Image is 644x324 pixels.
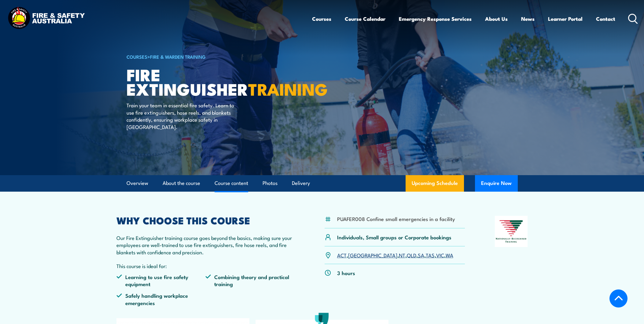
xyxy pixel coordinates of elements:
p: 3 hours [337,269,355,276]
a: Delivery [292,175,310,191]
li: Combining theory and practical training [205,273,295,288]
a: TAS [426,251,435,259]
a: SA [418,251,424,259]
a: Learner Portal [548,11,583,27]
a: [GEOGRAPHIC_DATA] [348,251,397,259]
a: Contact [596,11,615,27]
img: Nationally Recognised Training logo. [495,216,528,247]
a: Photos [263,175,278,191]
a: Fire & Warden Training [150,53,206,60]
a: Course Calendar [345,11,385,27]
a: QLD [407,251,416,259]
a: WA [446,251,453,259]
p: Our Fire Extinguisher training course goes beyond the basics, making sure your employees are well... [116,234,295,256]
a: Courses [312,11,331,27]
h6: > [127,53,278,60]
li: PUAFER008 Confine small emergencies in a facility [337,215,455,222]
a: ACT [337,251,347,259]
a: About Us [485,11,508,27]
a: NT [399,251,405,259]
a: COURSES [127,53,147,60]
a: About the course [163,175,200,191]
button: Enquire Now [475,175,518,192]
strong: TRAINING [248,76,328,101]
a: VIC [436,251,444,259]
h2: WHY CHOOSE THIS COURSE [116,216,295,224]
a: Upcoming Schedule [406,175,464,192]
a: Emergency Response Services [399,11,472,27]
li: Learning to use fire safety equipment [116,273,206,288]
a: Course content [215,175,248,191]
li: Safely handling workplace emergencies [116,292,206,306]
p: Individuals, Small groups or Corporate bookings [337,234,451,241]
a: Overview [127,175,148,191]
p: This course is ideal for: [116,262,295,269]
h1: Fire Extinguisher [127,67,278,96]
p: Train your team in essential fire safety. Learn to use fire extinguishers, hose reels, and blanke... [127,101,238,130]
p: , , , , , , , [337,252,453,259]
a: News [521,11,535,27]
